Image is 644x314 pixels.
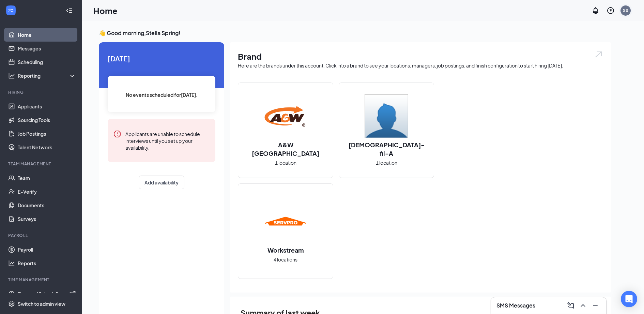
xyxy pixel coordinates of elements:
[264,94,307,138] img: A&W Canada
[623,8,628,13] div: SS
[594,50,603,58] img: open.6027fd2a22e1237b5b06.svg
[18,100,76,113] a: Applicants
[113,130,121,138] svg: Error
[621,291,637,307] div: Open Intercom Messenger
[126,91,198,99] span: No events scheduled for [DATE] .
[238,50,603,62] h1: Brand
[18,42,76,55] a: Messages
[18,28,76,42] a: Home
[8,277,75,283] div: TIME MANAGEMENT
[18,300,65,307] div: Switch to admin view
[18,198,76,212] a: Documents
[18,72,76,79] div: Reporting
[18,140,76,154] a: Talent Network
[8,89,75,95] div: Hiring
[339,140,434,158] h2: [DEMOGRAPHIC_DATA]-fil-A
[238,140,333,158] h2: A&W [GEOGRAPHIC_DATA]
[7,7,14,14] svg: WorkstreamLogo
[139,176,184,189] button: Add availability
[8,300,15,307] svg: Settings
[8,233,75,238] div: Payroll
[18,256,76,270] a: Reports
[99,29,611,37] h3: 👋 Good morning, Stella Spring !
[274,256,297,263] span: 4 locations
[18,113,76,127] a: Sourcing Tools
[18,287,76,301] a: Time and SchedulingExternalLink
[264,199,307,243] img: Workstream
[18,243,76,256] a: Payroll
[567,301,575,310] svg: ComposeMessage
[275,159,296,166] span: 1 location
[591,301,599,310] svg: Minimize
[66,7,73,14] svg: Collapse
[590,300,601,311] button: Minimize
[261,246,311,254] h2: Workstream
[8,72,15,79] svg: Analysis
[18,127,76,140] a: Job Postings
[607,6,615,15] svg: QuestionInfo
[8,161,75,167] div: Team Management
[365,94,408,138] img: Chick-fil-A
[579,301,587,310] svg: ChevronUp
[18,185,76,198] a: E-Verify
[578,300,588,311] button: ChevronUp
[18,55,76,69] a: Scheduling
[125,130,210,151] div: Applicants are unable to schedule interviews until you set up your availability.
[496,302,535,309] h3: SMS Messages
[108,53,215,64] span: [DATE]
[93,5,118,16] h1: Home
[238,62,603,69] div: Here are the brands under this account. Click into a brand to see your locations, managers, job p...
[376,159,397,166] span: 1 location
[18,171,76,185] a: Team
[18,212,76,226] a: Surveys
[592,6,600,15] svg: Notifications
[565,300,576,311] button: ComposeMessage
